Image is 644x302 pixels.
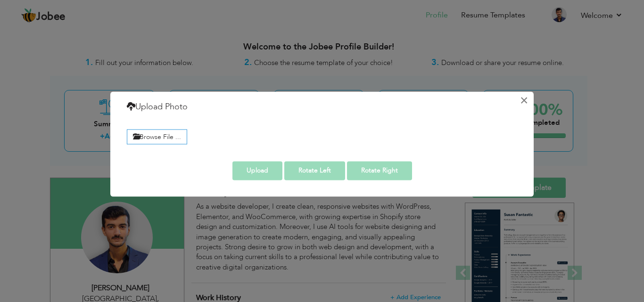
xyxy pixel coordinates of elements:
button: × [516,93,531,108]
button: Upload [232,161,282,180]
h4: Upload Photo [127,101,188,113]
button: Rotate Left [284,161,345,180]
button: Rotate Right [347,161,412,180]
label: Browse File ... [127,130,187,144]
